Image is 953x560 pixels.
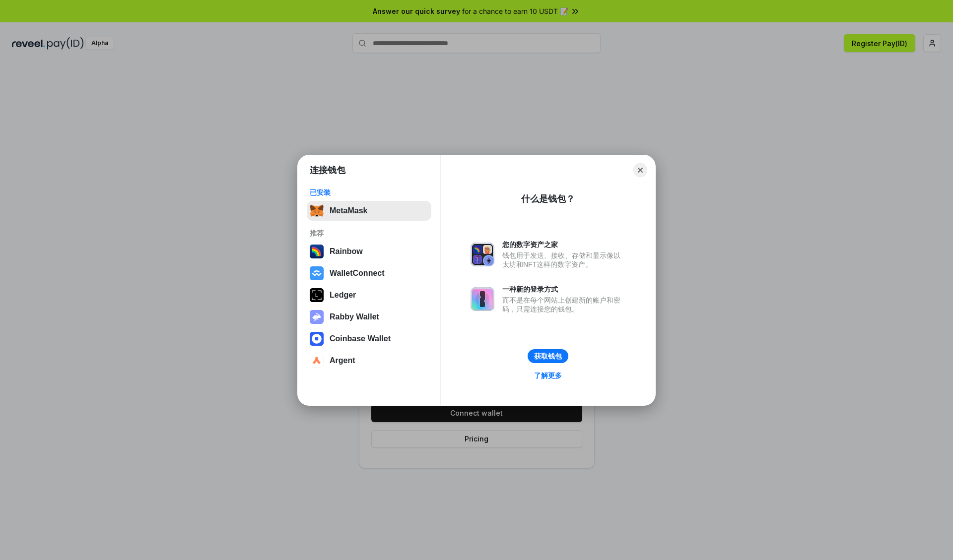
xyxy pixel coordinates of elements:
[502,296,625,313] div: 而不是在每个网站上创建新的账户和密码，只需连接您的钱包。
[310,354,324,368] img: svg+xml,%3Csvg%20width%3D%2228%22%20height%3D%2228%22%20viewBox%3D%220%200%2028%2028%22%20fill%3D...
[310,245,324,258] img: svg+xml,%3Csvg%20width%3D%22120%22%20height%3D%22120%22%20viewBox%3D%220%200%20120%20120%22%20fil...
[528,369,568,382] a: 了解更多
[330,206,367,215] div: MetaMask
[307,307,431,327] button: Rabby Wallet
[310,266,324,280] img: svg+xml,%3Csvg%20width%3D%2228%22%20height%3D%2228%22%20viewBox%3D%220%200%2028%2028%22%20fill%3D...
[521,193,575,205] div: 什么是钱包？
[310,288,324,302] img: svg+xml,%3Csvg%20xmlns%3D%22http%3A%2F%2Fwww.w3.org%2F2000%2Fsvg%22%20width%3D%2228%22%20height%3...
[633,163,647,177] button: Close
[330,334,391,343] div: Coinbase Wallet
[471,287,494,311] img: svg+xml,%3Csvg%20xmlns%3D%22http%3A%2F%2Fwww.w3.org%2F2000%2Fsvg%22%20fill%3D%22none%22%20viewBox...
[330,247,363,256] div: Rainbow
[307,242,431,261] button: Rainbow
[307,351,431,371] button: Argent
[534,352,562,361] div: 获取钱包
[307,201,431,221] button: MetaMask
[471,243,494,266] img: svg+xml,%3Csvg%20xmlns%3D%22http%3A%2F%2Fwww.w3.org%2F2000%2Fsvg%22%20fill%3D%22none%22%20viewBox...
[502,285,625,294] div: 一种新的登录方式
[310,188,428,197] div: 已安装
[330,356,355,365] div: Argent
[330,269,385,278] div: WalletConnect
[534,371,562,380] div: 了解更多
[307,285,431,305] button: Ledger
[310,310,324,324] img: svg+xml,%3Csvg%20xmlns%3D%22http%3A%2F%2Fwww.w3.org%2F2000%2Fsvg%22%20fill%3D%22none%22%20viewBox...
[310,332,324,346] img: svg+xml,%3Csvg%20width%3D%2228%22%20height%3D%2228%22%20viewBox%3D%220%200%2028%2028%22%20fill%3D...
[310,204,324,218] img: svg+xml,%3Csvg%20fill%3D%22none%22%20height%3D%2233%22%20viewBox%3D%220%200%2035%2033%22%20width%...
[330,312,379,321] div: Rabby Wallet
[528,349,568,363] button: 获取钱包
[310,164,345,176] h1: 连接钱包
[502,251,625,269] div: 钱包用于发送、接收、存储和显示像以太坊和NFT这样的数字资产。
[307,263,431,283] button: WalletConnect
[307,329,431,349] button: Coinbase Wallet
[310,229,428,238] div: 推荐
[502,240,625,249] div: 您的数字资产之家
[330,291,356,300] div: Ledger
